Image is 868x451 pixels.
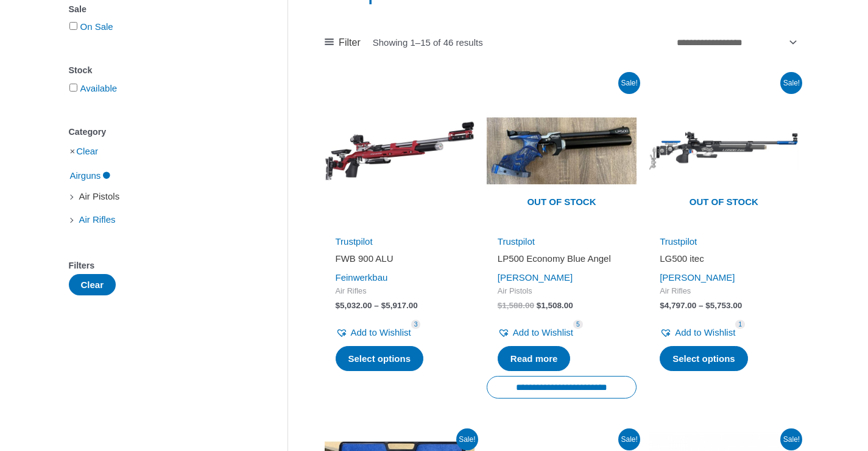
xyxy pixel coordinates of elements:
[336,346,424,372] a: Select options for “FWB 900 ALU”
[513,327,573,337] span: Add to Wishlist
[336,301,340,310] span: $
[78,214,117,224] a: Air Rifles
[80,21,113,32] a: On Sale
[336,253,464,265] h2: FWB 900 ALU
[660,253,788,269] a: LG500 itec
[660,253,788,265] h2: LG500 itec
[69,170,112,180] a: Airguns
[705,301,710,310] span: $
[78,186,121,207] span: Air Pistols
[780,428,802,450] span: Sale!
[78,209,117,230] span: Air Rifles
[780,72,802,94] span: Sale!
[69,123,251,141] div: Category
[675,327,735,337] span: Add to Wishlist
[660,301,696,310] bdi: 4,797.00
[69,257,251,275] div: Filters
[336,253,464,269] a: FWB 900 ALU
[381,301,418,310] bdi: 5,917.00
[69,22,77,30] input: On Sale
[699,301,704,310] span: –
[498,301,534,310] bdi: 1,588.00
[618,428,640,450] span: Sale!
[80,83,118,93] a: Available
[325,76,475,226] img: FWB 900 ALU
[660,236,697,247] a: Trustpilot
[498,272,573,283] a: [PERSON_NAME]
[573,320,583,329] span: 5
[537,301,573,310] bdi: 1,508.00
[69,165,102,186] span: Airguns
[69,1,251,18] div: Sale
[339,34,361,52] span: Filter
[496,189,627,217] span: Out of stock
[336,272,388,283] a: Feinwerkbau
[618,72,640,94] span: Sale!
[456,428,478,450] span: Sale!
[498,324,573,341] a: Add to Wishlist
[487,76,637,226] a: Out of stock
[336,286,464,297] span: Air Rifles
[69,62,251,79] div: Stock
[735,320,745,329] span: 1
[660,301,665,310] span: $
[672,32,799,52] select: Shop order
[660,286,788,297] span: Air Rifles
[336,301,372,310] bdi: 5,032.00
[487,76,637,226] img: LP500 Economy Blue Angel
[498,286,626,297] span: Air Pistols
[498,236,535,247] a: Trustpilot
[498,301,503,310] span: $
[658,189,789,217] span: Out of stock
[351,327,411,337] span: Add to Wishlist
[69,274,116,295] button: Clear
[498,253,626,265] h2: LP500 Economy Blue Angel
[373,38,483,47] p: Showing 1–15 of 46 results
[381,301,386,310] span: $
[336,236,373,247] a: Trustpilot
[649,76,799,226] a: Out of stock
[660,346,748,372] a: Select options for “LG500 itec”
[76,146,98,156] a: Clear
[705,301,742,310] bdi: 5,753.00
[498,346,571,372] a: Read more about “LP500 Economy Blue Angel”
[649,76,799,226] img: LG500 itec
[69,84,77,92] input: Available
[498,253,626,269] a: LP500 Economy Blue Angel
[336,324,411,341] a: Add to Wishlist
[411,320,421,329] span: 3
[660,324,735,341] a: Add to Wishlist
[325,34,361,52] a: Filter
[78,190,121,201] a: Air Pistols
[537,301,542,310] span: $
[660,272,735,283] a: [PERSON_NAME]
[374,301,379,310] span: –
